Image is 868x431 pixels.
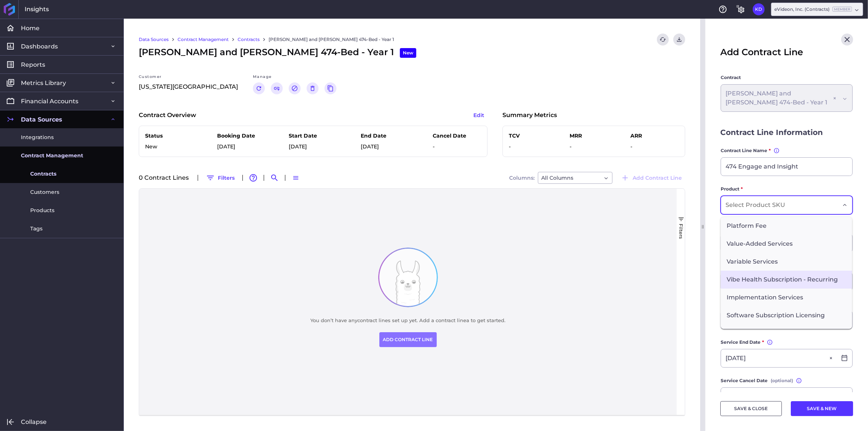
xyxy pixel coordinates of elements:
button: User Menu [753,3,765,15]
input: Select Product SKU [726,201,788,210]
p: Contract Overview [139,111,196,120]
span: Dashboards [21,43,58,50]
input: Name your contract line [721,158,852,176]
button: Cancel [289,82,301,94]
span: Service Cancel Date [721,377,768,384]
button: Close [841,34,853,45]
p: Cancel Date [433,132,481,140]
span: Software Subscription Licensing [721,306,852,324]
span: Value-Added Services [721,235,852,253]
span: Columns: [509,175,535,180]
span: Integrations [21,133,54,141]
button: Search by [269,172,281,184]
span: Metrics Library [21,79,66,87]
span: Platform Fee [721,217,852,235]
p: - [630,143,679,151]
p: [DATE] [217,143,266,151]
button: Refresh [657,34,669,45]
span: Filters [678,224,684,239]
p: End Date [361,132,409,140]
p: Booking Date [217,132,266,140]
span: Contract [721,74,741,81]
button: SAVE & CLOSE [720,401,782,416]
p: [DATE] [361,143,409,151]
button: Edit [470,109,488,121]
span: Implementation Services [721,289,852,306]
span: Reports [21,61,45,69]
span: Service End Date [721,339,761,346]
span: Tags [30,225,43,233]
span: Collapse [21,418,47,426]
a: Contracts [238,36,260,43]
p: Status [145,132,194,140]
span: Customers [30,188,59,196]
button: Delete [307,82,319,94]
span: Data Sources [21,116,62,123]
span: Financial Accounts [21,97,78,105]
span: Product [721,185,739,193]
span: Vibe Health Subscription - Recurring [721,271,852,289]
p: ARR [630,132,679,140]
span: Variable Services [721,253,852,271]
p: [US_STATE][GEOGRAPHIC_DATA] [139,82,238,91]
span: Contract Line Name [721,147,767,154]
button: Close [828,349,837,367]
div: Dropdown select [721,196,853,214]
button: Help [717,3,729,15]
p: Start Date [289,132,338,140]
button: Download [673,34,685,45]
p: MRR [570,132,618,140]
button: Link [271,82,283,94]
div: Customer [139,74,238,82]
div: Dropdown select [538,172,612,184]
div: Manage [253,74,336,82]
a: Data Sources [139,36,169,43]
span: Contract Line Information [720,127,823,138]
button: ADD CONTRACT LINE [379,332,437,347]
div: Dropdown select [771,3,863,16]
p: New [145,143,194,151]
span: Contracts [30,170,56,178]
span: Server and Integration Subscription Licensing [721,324,852,351]
p: [DATE] [289,143,338,151]
div: 0 Contract Line s [139,175,193,181]
span: Home [21,24,40,32]
input: Select Date [721,349,837,367]
div: eVideon, Inc. (Contracts) [774,6,852,13]
ins: Member [833,7,852,12]
span: [PERSON_NAME] and [PERSON_NAME] 474-Bed - Year 1 [139,45,416,59]
div: You don’t have any contract line s set up yet. Add a contract line a to get started. [301,308,514,356]
button: Filters [203,172,238,184]
button: SAVE & NEW [791,401,853,416]
button: Renew [253,82,265,94]
span: Add Contract Line [720,45,803,59]
p: Summary Metrics [502,111,557,120]
div: New [400,48,416,58]
span: (optional) [771,377,793,384]
p: - [509,143,557,151]
button: General Settings [735,3,747,15]
p: - [570,143,618,151]
a: [PERSON_NAME] and [PERSON_NAME] 474-Bed - Year 1 [269,36,394,43]
span: Contract Management [21,152,83,160]
p: - [433,143,481,151]
span: All Columns [541,173,573,182]
input: Cancel Date [721,388,837,406]
span: Products [30,207,54,214]
a: Contract Management [178,36,229,43]
p: TCV [509,132,557,140]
